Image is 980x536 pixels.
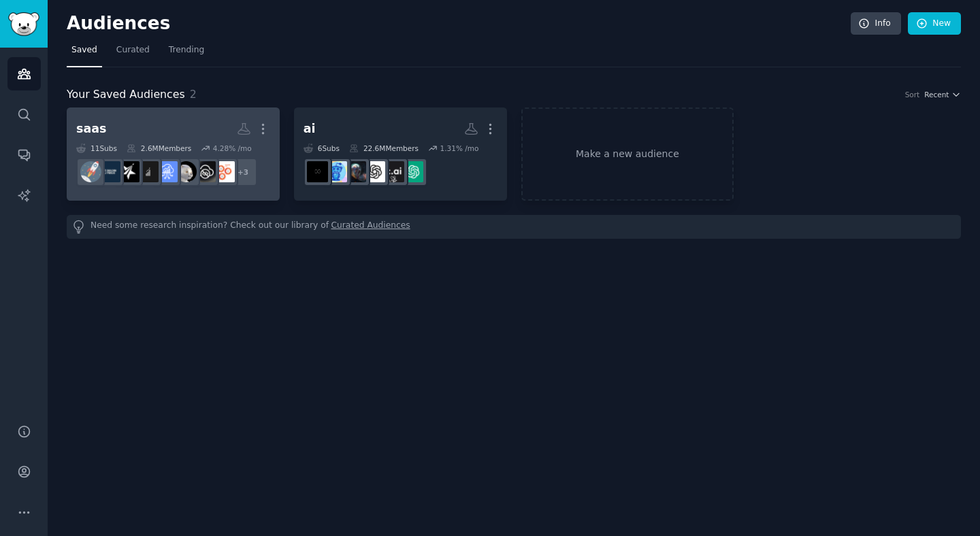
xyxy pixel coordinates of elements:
span: Saved [71,44,97,56]
span: Recent [924,90,949,99]
img: BootstrappedSaaS [176,161,197,182]
img: SaaSSales [157,161,178,182]
img: GrowthHacking [214,161,235,182]
img: ArtificialInteligence [307,161,328,182]
a: Trending [164,39,209,67]
img: artificial [326,161,347,182]
a: ai6Subs22.6MMembers1.31% /moChatGPTCharacterAIOpenAIsingularityartificialArtificialInteligence [294,107,507,201]
a: New [908,12,961,35]
img: buildinpublic [99,161,120,182]
div: + 3 [229,158,257,186]
span: Your Saved Audiences [67,86,185,103]
img: GummySearch logo [8,12,39,36]
button: Recent [924,90,961,99]
div: 1.31 % /mo [440,144,479,153]
div: Need some research inspiration? Check out our library of [67,215,961,239]
div: ai [304,120,316,137]
a: Info [851,12,901,35]
img: SaaSMarketing [118,161,140,182]
span: Curated [116,44,150,56]
img: CharacterAI [383,161,404,182]
h2: Audiences [67,13,851,35]
a: Curated [112,39,154,67]
img: ChatGPT [402,161,423,182]
a: saas11Subs2.6MMembers4.28% /mo+3GrowthHackingNoCodeSaaSBootstrappedSaaSSaaSSalesseo_saasSaaSMarke... [67,107,280,201]
a: Saved [67,39,102,67]
img: singularity [345,161,366,182]
span: 2 [190,88,197,101]
div: Sort [905,90,920,99]
div: 11 Sub s [76,144,117,153]
img: startups [80,161,101,182]
img: OpenAI [364,161,385,182]
a: Make a new audience [521,107,734,201]
div: saas [76,120,106,137]
a: Curated Audiences [331,220,410,234]
div: 4.28 % /mo [213,144,252,153]
img: NoCodeSaaS [195,161,216,182]
span: Trending [169,44,204,56]
div: 2.6M Members [127,144,191,153]
div: 22.6M Members [349,144,419,153]
img: seo_saas [137,161,159,182]
div: 6 Sub s [304,144,340,153]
